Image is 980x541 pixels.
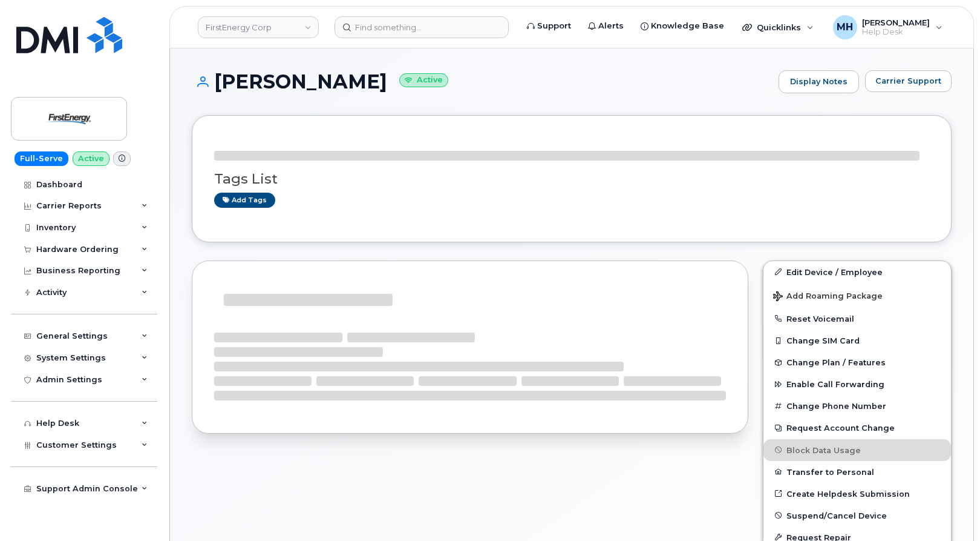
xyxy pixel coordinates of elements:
button: Add Roaming Package [763,283,951,308]
button: Request Account Change [763,417,951,439]
button: Block Data Usage [763,439,951,461]
button: Change Plan / Features [763,351,951,373]
button: Change SIM Card [763,330,951,351]
span: Enable Call Forwarding [786,380,884,389]
button: Carrier Support [865,70,952,92]
button: Transfer to Personal [763,461,951,483]
a: Display Notes [779,70,859,93]
h1: [PERSON_NAME] [192,71,773,92]
button: Reset Voicemail [763,308,951,330]
button: Suspend/Cancel Device [763,505,951,526]
small: Active [399,73,448,87]
span: Change Plan / Features [786,358,886,367]
h3: Tags List [214,171,929,187]
button: Enable Call Forwarding [763,373,951,395]
button: Change Phone Number [763,395,951,417]
a: Edit Device / Employee [763,261,951,283]
span: Carrier Support [875,75,941,87]
span: Add Roaming Package [773,291,883,303]
span: Suspend/Cancel Device [786,511,887,520]
a: Add tags [214,193,275,208]
a: Create Helpdesk Submission [763,483,951,505]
